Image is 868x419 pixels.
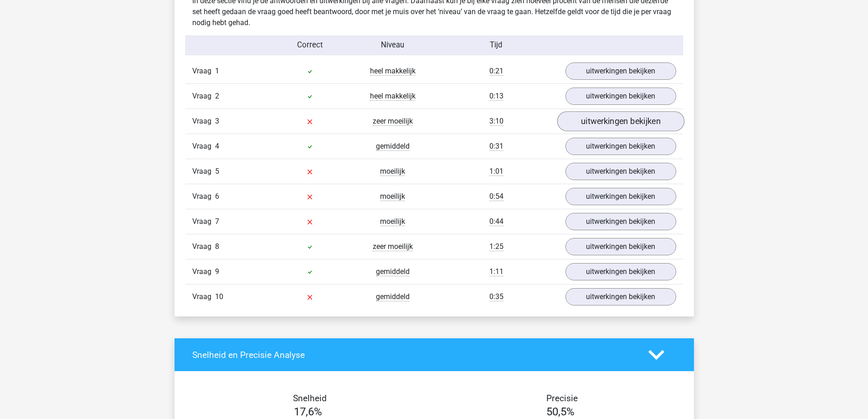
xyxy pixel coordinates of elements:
[215,217,219,226] span: 7
[565,62,676,80] a: uitwerkingen bekijken
[373,242,413,251] span: zeer moeilijk
[565,263,676,280] a: uitwerkingen bekijken
[192,216,215,227] span: Vraag
[565,238,676,255] a: uitwerkingen bekijken
[489,142,503,151] span: 0:31
[489,242,503,251] span: 1:25
[192,141,215,152] span: Vraag
[565,88,676,105] a: uitwerkingen bekijken
[192,116,215,127] span: Vraag
[546,405,575,418] span: 50,5%
[192,66,215,77] span: Vraag
[445,393,680,403] h4: Precisie
[215,192,219,201] span: 6
[268,40,351,51] div: Correct
[215,142,219,150] span: 4
[565,188,676,205] a: uitwerkingen bekijken
[380,192,405,201] span: moeilijk
[489,167,503,176] span: 1:01
[215,167,219,176] span: 5
[215,292,223,301] span: 10
[215,267,219,276] span: 9
[565,213,676,230] a: uitwerkingen bekijken
[215,92,219,100] span: 2
[489,267,503,276] span: 1:11
[192,241,215,252] span: Vraag
[192,166,215,177] span: Vraag
[351,40,434,51] div: Niveau
[192,291,215,302] span: Vraag
[434,40,558,51] div: Tijd
[380,167,405,176] span: moeilijk
[565,288,676,305] a: uitwerkingen bekijken
[489,117,503,126] span: 3:10
[192,191,215,202] span: Vraag
[192,266,215,277] span: Vraag
[565,163,676,180] a: uitwerkingen bekijken
[215,242,219,251] span: 8
[294,405,322,418] span: 17,6%
[380,217,405,226] span: moeilijk
[489,92,503,101] span: 0:13
[373,117,413,126] span: zeer moeilijk
[489,192,503,201] span: 0:54
[565,138,676,155] a: uitwerkingen bekijken
[489,292,503,301] span: 0:35
[215,117,219,125] span: 3
[376,142,410,151] span: gemiddeld
[557,112,684,132] a: uitwerkingen bekijken
[489,67,503,76] span: 0:21
[192,393,427,403] h4: Snelheid
[370,67,416,76] span: heel makkelijk
[376,267,410,276] span: gemiddeld
[376,292,410,301] span: gemiddeld
[489,217,503,226] span: 0:44
[192,91,215,102] span: Vraag
[215,67,219,75] span: 1
[192,350,635,360] h4: Snelheid en Precisie Analyse
[370,92,416,101] span: heel makkelijk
